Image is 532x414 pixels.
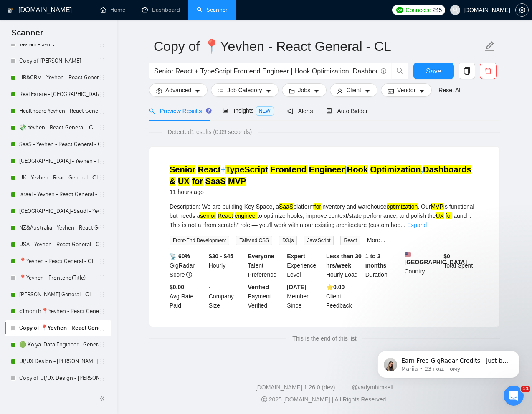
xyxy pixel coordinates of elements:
[261,396,267,402] span: copyright
[165,86,191,95] span: Advanced
[7,4,13,17] img: logo
[5,220,111,236] li: NZ&Australia - Yevhen - React General - СL
[248,284,269,290] b: Verified
[19,153,99,169] a: [GEOGRAPHIC_DATA] - Yevhen - React General - СL
[324,252,364,279] div: Hourly Load
[403,252,442,279] div: Country
[407,222,427,228] a: Expand
[442,252,481,279] div: Total Spent
[168,252,207,279] div: GigRadar Score
[99,41,106,48] span: holder
[381,83,432,97] button: idcardVendorcaret-down
[5,69,111,86] li: HR&CRM - Yevhen - React General - СL
[124,395,525,404] div: 2025 [DOMAIN_NAME] | All Rights Reserved.
[19,253,99,270] a: 📍Yevhen - React General - СL
[484,41,495,52] span: edit
[186,272,192,278] span: info-circle
[5,236,111,253] li: USA - Yevhen - React General - СL
[170,236,229,245] span: Front-End Development
[99,74,106,81] span: holder
[266,88,271,94] span: caret-down
[218,212,233,219] mark: React
[19,136,99,153] a: SaaS - Yevhen - React General - СL
[443,253,450,260] b: $ 0
[396,7,403,13] img: upwork-logo.png
[515,3,529,17] button: setting
[162,127,258,136] span: Detected 1 results (0.09 seconds)
[309,165,345,174] mark: Engineer
[19,169,99,186] a: UK - Yevhen - React General - СL
[19,36,99,53] a: Yevhen - Swift
[419,88,425,94] span: caret-down
[168,283,207,310] div: Avg Rate Paid
[223,107,274,114] span: Insights
[285,252,324,279] div: Experience Level
[5,303,111,320] li: <1month📍Yevhen - React General - СL
[365,253,387,269] b: 1 to 3 months
[397,86,415,95] span: Vendor
[5,36,111,53] li: Yevhen - Swift
[207,252,246,279] div: Hourly
[99,375,106,381] span: holder
[209,284,211,290] b: -
[304,236,334,245] span: JavaScript
[452,7,458,13] span: user
[289,88,295,94] span: folder
[5,186,111,203] li: Israel - Yevhen - React General - СL
[298,86,311,95] span: Jobs
[446,212,452,219] mark: for
[99,174,106,181] span: holder
[314,203,321,210] mark: for
[5,153,111,169] li: Switzerland - Yevhen - React General - СL
[99,394,108,403] span: double-left
[5,136,111,153] li: SaaS - Yevhen - React General - СL
[248,253,274,260] b: Everyone
[19,336,99,353] a: 🟢 Kolya. Data Engineer - General
[438,86,461,95] a: Reset All
[100,6,125,13] a: homeHome
[19,286,99,303] a: [PERSON_NAME] General - СL
[225,165,268,174] mark: TypeScript
[400,222,405,228] span: ...
[287,284,306,290] b: [DATE]
[326,253,362,269] b: Less than 30 hrs/week
[227,86,262,95] span: Job Category
[5,86,111,103] li: Real Estate - Yevhen - React General - СL
[156,88,162,94] span: setting
[99,241,106,248] span: holder
[256,106,274,116] span: NEW
[392,63,408,79] button: search
[5,119,111,136] li: 💸 Yevhen - React General - СL
[235,212,258,219] mark: engineer
[5,27,50,44] span: Scanner
[480,67,496,75] span: delete
[170,177,175,186] mark: &
[142,6,180,13] a: dashboardDashboard
[205,177,226,186] mark: SaaS
[99,341,106,348] span: holder
[207,283,246,310] div: Company Size
[282,83,327,97] button: folderJobscaret-down
[423,165,471,174] mark: Dashboards
[198,165,220,174] mark: React
[367,237,385,243] a: More...
[365,88,370,94] span: caret-down
[413,63,454,79] button: Save
[287,108,313,114] span: Alerts
[324,283,364,310] div: Client Feedback
[392,67,408,75] span: search
[99,225,106,231] span: holder
[279,236,297,245] span: D3.js
[5,320,111,336] li: Copy of 📍Yevhen - React General - СL
[19,270,99,286] a: 📍Yevhen - Frontend(Title)
[99,108,106,114] span: holder
[149,83,208,97] button: settingAdvancedcaret-down
[99,141,106,148] span: holder
[5,286,111,303] li: ANTON - React General - СL
[436,212,443,219] mark: UX
[330,83,377,97] button: userClientcaret-down
[200,212,216,219] mark: senior
[99,308,106,315] span: holder
[5,203,111,220] li: UAE+Saudi - Yevhen - React General - СL
[209,253,233,260] b: $30 - $45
